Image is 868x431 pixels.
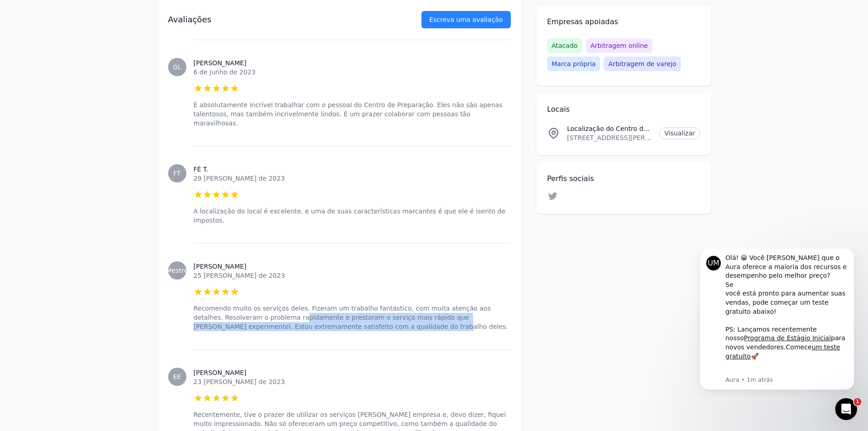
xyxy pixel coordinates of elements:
[608,60,676,68] font: Arbitragem de varejo
[40,95,154,111] a: um teste gratuito
[835,398,857,420] iframe: Chat ao vivo do Intercom
[194,208,508,224] font: A localização do local é excelente, e uma de suas características marcantes é que ele é isento de...
[421,11,510,28] a: Escreva uma avaliação
[547,105,570,114] font: Locais
[40,41,159,66] font: você está pronto para aumentar suas vendas, pode começar um teste gratuito abaixo!
[173,170,180,177] font: FT
[194,272,285,279] font: 25 [PERSON_NAME] de 2023
[686,249,868,395] iframe: Mensagem de notificação do intercomunicador
[194,305,508,330] font: Recomendo muito os serviços deles. Fizeram um trabalho fantástico, com muita atenção aos detalhes...
[547,174,594,183] font: Perfis sociais
[65,104,73,111] font: 🚀
[21,7,35,22] div: Imagem de perfil para Aura
[194,369,247,376] font: [PERSON_NAME]
[194,59,247,67] font: [PERSON_NAME]
[100,95,126,102] font: Comece
[166,267,188,274] font: Mestre
[40,32,48,40] font: Se
[40,5,161,31] font: Olá! 😀 Você [PERSON_NAME] que o Aura oferece a maioria dos recursos e desempenho pelo melhor preço?
[429,16,503,23] font: Escreva uma avaliação
[173,373,181,380] font: EE
[58,86,145,93] a: Programa de Estágio Inicial
[552,60,596,68] font: Marca própria
[40,128,87,135] font: Aura • 1m atrás
[40,86,159,102] font: para novos vendedores.
[664,130,695,137] font: Visualizar
[40,5,162,126] div: Conteúdo da mensagem
[856,399,859,405] font: 1
[22,10,34,19] font: UM
[194,101,505,127] font: É absolutamente incrível trabalhar com o pessoal do Centro de Preparação. Eles não são apenas tal...
[591,42,648,49] font: Arbitragem online
[659,127,700,139] a: Visualizar
[194,175,285,182] font: 29 [PERSON_NAME] de 2023
[40,127,162,135] p: Mensagem de Aura, enviada há 1 minuto
[194,378,285,385] font: 23 [PERSON_NAME] de 2023
[194,166,209,173] font: FÉ T.
[552,42,578,49] font: Atacado
[40,77,131,93] font: PS: Lançamos recentemente nosso
[567,134,791,141] font: [STREET_ADDRESS][PERSON_NAME][US_STATE], [GEOGRAPHIC_DATA]
[173,63,181,71] font: GL
[547,17,618,26] font: Empresas apoiadas
[168,15,211,24] font: Avaliações
[194,263,247,270] font: [PERSON_NAME]
[194,68,256,76] font: 6 de junho de 2023
[567,125,729,132] font: Localização do Centro de Preparação de Remessas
